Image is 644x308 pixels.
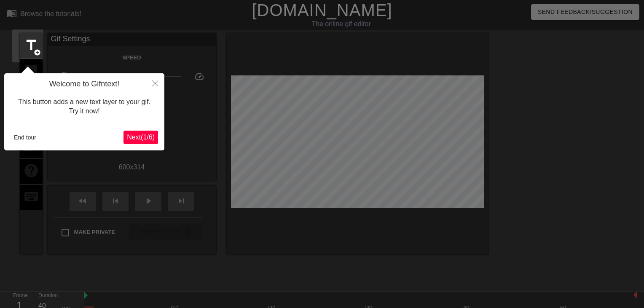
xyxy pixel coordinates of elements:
[11,80,158,89] h4: Welcome to Gifntext!
[146,73,164,93] button: Close
[11,131,40,144] button: End tour
[11,89,158,125] div: This button adds a new text layer to your gif. Try it now!
[123,131,158,144] button: Next
[127,134,155,141] span: Next ( 1 / 6 )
